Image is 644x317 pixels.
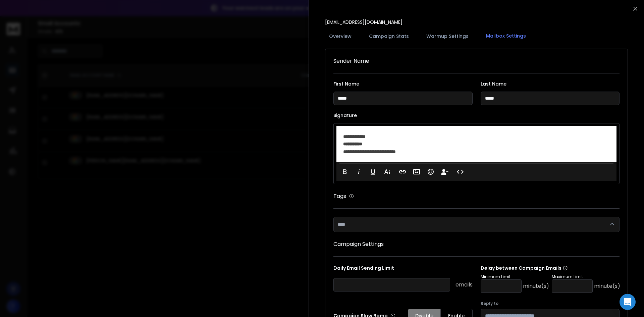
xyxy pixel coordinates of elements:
h1: Sender Name [333,57,620,65]
p: Delay between Campaign Emails [481,265,620,271]
p: emails [455,281,473,289]
label: Reply to [481,301,620,306]
div: Open Intercom Messenger [620,294,636,310]
label: First Name [333,82,473,86]
button: Warmup Settings [422,29,473,44]
h1: Tags [333,192,346,200]
button: Italic (Ctrl+I) [353,165,365,178]
h1: Campaign Settings [333,240,620,248]
button: Insert Unsubscribe Link [438,165,451,178]
button: Code View [454,165,467,178]
p: Daily Email Sending Limit [333,265,473,274]
p: minute(s) [523,282,549,290]
p: Maximum Limit [552,274,620,279]
button: More Text [381,165,393,178]
button: Mailbox Settings [482,29,530,44]
p: minute(s) [594,282,620,290]
button: Underline (Ctrl+U) [367,165,379,178]
p: [EMAIL_ADDRESS][DOMAIN_NAME] [325,19,402,25]
button: Bold (Ctrl+B) [338,165,351,178]
button: Campaign Stats [365,29,413,44]
label: Signature [333,113,620,118]
label: Last Name [481,82,620,86]
button: Overview [325,29,356,44]
p: Minimum Limit [481,274,549,279]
